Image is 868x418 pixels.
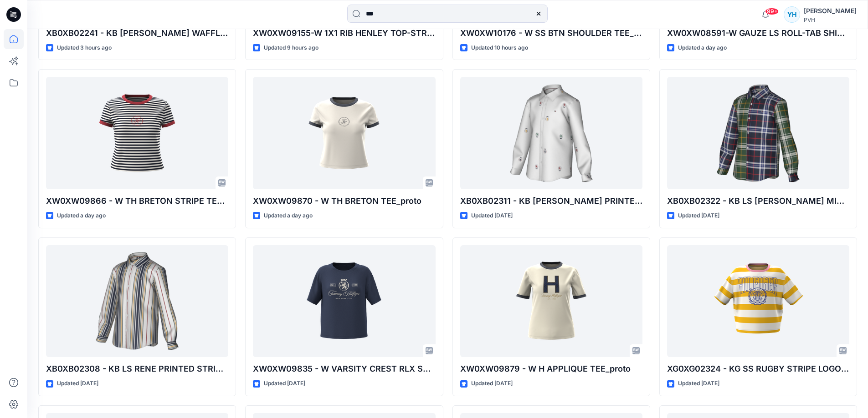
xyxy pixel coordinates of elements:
[460,27,642,40] p: XW0XW10176 - W SS BTN SHOULDER TEE_proto
[46,77,228,189] a: XW0XW09866 - W TH BRETON STRIPE TEE_proto
[253,363,435,375] p: XW0XW09835 - W VARSITY CREST RLX SS TEE_proto
[678,211,719,221] p: Updated [DATE]
[460,77,642,189] a: XB0XB02311 - KB LS JOEL PRINTED CRITTER SHIRT - OPT- 1 - PROTO - V01
[667,363,849,375] p: XG0XG02324 - KG SS RUGBY STRIPE LOGO TEE_proto
[253,77,435,189] a: XW0XW09870 - W TH BRETON TEE_proto
[667,77,849,189] a: XB0XB02322 - KB LS ROGER MIX TARTAN SHIRT - PROTO - V01
[460,195,642,207] p: XB0XB02311 - KB [PERSON_NAME] PRINTED CRITTER SHIRT - OPT- 1 - PROTO - V01
[46,27,228,40] p: XB0XB02241 - KB [PERSON_NAME] WAFFLE CHECK SHIRT - PROTO - V01
[253,245,435,358] a: XW0XW09835 - W VARSITY CREST RLX SS TEE_proto
[460,245,642,358] a: XW0XW09879 - W H APPLIQUE TEE_proto
[471,379,513,388] p: Updated [DATE]
[460,363,642,375] p: XW0XW09879 - W H APPLIQUE TEE_proto
[46,195,228,207] p: XW0XW09866 - W TH BRETON STRIPE TEE_proto
[253,27,435,40] p: XW0XW09155-W 1X1 RIB HENLEY TOP-STRIPE-V01
[57,211,106,221] p: Updated a day ago
[46,363,228,375] p: XB0XB02308 - KB LS RENE PRINTED STRIPE SHIRT - PROTO - V01
[765,8,779,15] span: 99+
[784,6,800,23] div: YH
[678,43,727,53] p: Updated a day ago
[667,245,849,358] a: XG0XG02324 - KG SS RUGBY STRIPE LOGO TEE_proto
[667,27,849,40] p: XW0XW08591-W GAUZE LS ROLL-TAB SHIRT-V01
[264,379,305,388] p: Updated [DATE]
[253,195,435,207] p: XW0XW09870 - W TH BRETON TEE_proto
[471,211,513,221] p: Updated [DATE]
[804,16,857,23] div: PVH
[678,379,719,388] p: Updated [DATE]
[57,43,112,53] p: Updated 3 hours ago
[46,245,228,358] a: XB0XB02308 - KB LS RENE PRINTED STRIPE SHIRT - PROTO - V01
[57,379,98,388] p: Updated [DATE]
[264,43,318,53] p: Updated 9 hours ago
[667,195,849,207] p: XB0XB02322 - KB LS [PERSON_NAME] MIX TARTAN SHIRT - PROTO - V01
[471,43,528,53] p: Updated 10 hours ago
[264,211,313,221] p: Updated a day ago
[804,5,857,16] div: [PERSON_NAME]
